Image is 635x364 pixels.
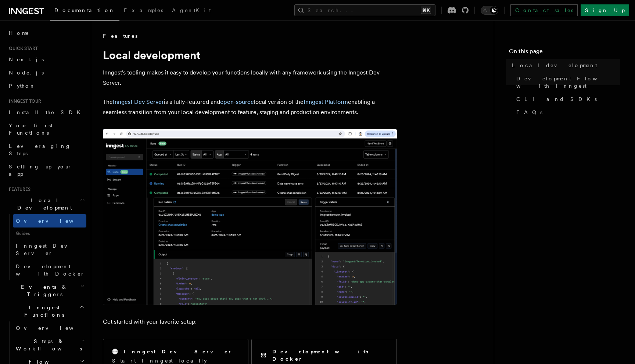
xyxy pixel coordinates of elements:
a: Install the SDK [6,106,86,119]
a: Development Flow with Inngest [513,72,620,92]
span: Local Development [6,197,80,211]
span: Inngest Dev Server [16,243,79,256]
span: Quick start [6,45,38,51]
a: Inngest Platform [304,98,348,105]
span: Steps & Workflows [13,338,82,352]
button: Inngest Functions [6,301,86,321]
a: Local development [509,59,620,72]
a: CLI and SDKs [513,92,620,106]
h4: On this page [509,47,620,59]
span: Python [9,83,36,89]
a: Python [6,79,86,92]
div: Local Development [6,214,86,280]
p: Get started with your favorite setup: [103,317,397,327]
span: CLI and SDKs [516,95,597,103]
span: Events & Triggers [6,283,80,298]
h2: Inngest Dev Server [124,348,232,355]
span: Setting up your app [9,164,72,177]
a: Your first Functions [6,119,86,139]
button: Local Development [6,194,86,214]
h1: Local development [103,48,397,62]
a: Contact sales [510,4,578,16]
span: Inngest Functions [6,304,79,318]
a: Documentation [50,2,119,21]
a: open-source [220,98,254,105]
h2: Development with Docker [272,348,388,363]
span: Node.js [9,70,44,76]
span: Local development [512,62,597,69]
span: Features [103,32,137,40]
span: Next.js [9,57,44,62]
span: Documentation [54,7,115,13]
span: Development with Docker [16,263,85,277]
span: Examples [124,7,163,13]
span: Overview [16,218,92,224]
a: AgentKit [168,2,215,20]
span: Install the SDK [9,109,85,115]
img: The Inngest Dev Server on the Functions page [103,129,397,305]
a: Inngest Dev Server [13,239,86,260]
a: Leveraging Steps [6,139,86,160]
a: Overview [13,214,86,227]
span: Your first Functions [9,123,53,136]
a: Node.js [6,66,86,79]
a: Development with Docker [13,260,86,280]
kbd: ⌘K [421,7,431,14]
button: Steps & Workflows [13,335,86,355]
a: Setting up your app [6,160,86,181]
a: Next.js [6,53,86,66]
span: Home [9,29,29,37]
p: Inngest's tooling makes it easy to develop your functions locally with any framework using the In... [103,68,397,88]
a: Overview [13,321,86,335]
a: Sign Up [581,4,629,16]
span: Features [6,186,31,192]
a: Home [6,26,86,40]
span: Development Flow with Inngest [516,75,620,90]
button: Search...⌘K [294,4,435,16]
span: Leveraging Steps [9,143,71,156]
span: Overview [16,325,92,331]
span: Guides [13,227,86,239]
a: FAQs [513,106,620,119]
button: Toggle dark mode [481,6,498,15]
span: Inngest tour [6,98,41,104]
a: Inngest Dev Server [113,98,164,105]
button: Events & Triggers [6,280,86,301]
span: AgentKit [172,7,211,13]
p: The is a fully-featured and local version of the enabling a seamless transition from your local d... [103,97,397,117]
a: Examples [119,2,168,20]
span: FAQs [516,109,542,116]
